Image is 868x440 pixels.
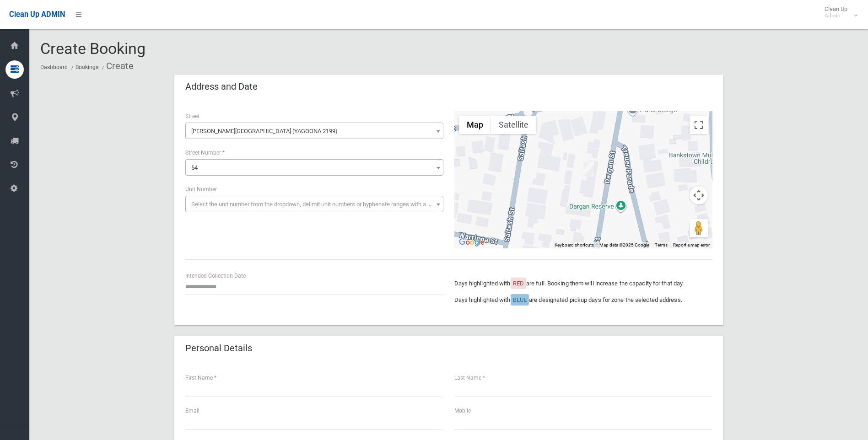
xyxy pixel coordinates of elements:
[454,278,712,289] p: Days highlighted with are full. Booking them will increase the capacity for that day.
[690,219,708,237] button: Drag Pegman onto the map to open Street View
[513,296,527,303] span: BLUE
[191,164,198,171] span: 54
[75,64,98,70] a: Bookings
[459,116,491,134] button: Show street map
[191,201,447,208] span: Select the unit number from the dropdown, delimit unit numbers or hyphenate ranges with a comma
[188,161,441,174] span: 54
[185,123,443,139] span: Dargan Street (YAGOONA 2199)
[454,295,712,306] p: Days highlighted with are designated pickup days for zone the selected address.
[690,116,708,134] button: Toggle fullscreen view
[820,5,857,19] span: Clean Up
[40,64,68,70] a: Dashboard
[513,280,524,287] span: RED
[655,242,668,247] a: Terms (opens in new tab)
[491,116,536,134] button: Show satellite imagery
[599,242,649,247] span: Map data ©2025 Google
[40,39,146,58] span: Create Booking
[100,58,134,75] li: Create
[457,236,487,248] img: Google
[690,186,708,204] button: Map camera controls
[9,10,65,19] span: Clean Up ADMIN
[583,161,594,177] div: 54 Dargan Street, YAGOONA NSW 2199
[174,339,263,357] header: Personal Details
[185,159,443,176] span: 54
[673,242,710,247] a: Report a map error
[555,242,594,248] button: Keyboard shortcuts
[188,125,441,138] span: Dargan Street (YAGOONA 2199)
[174,78,269,96] header: Address and Date
[457,236,487,248] a: Open this area in Google Maps (opens a new window)
[825,12,847,19] small: Admin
